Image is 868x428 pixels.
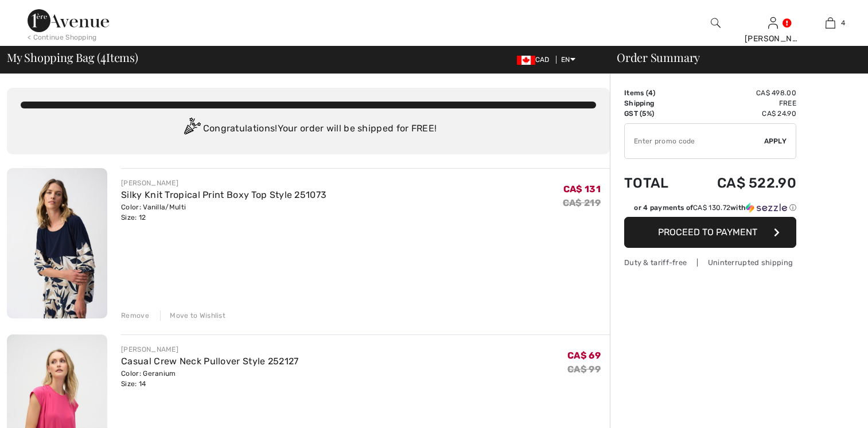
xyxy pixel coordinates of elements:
span: Apply [764,136,787,146]
img: My Bag [826,16,835,30]
img: Sezzle [746,203,787,213]
td: Items ( ) [624,88,686,98]
td: CA$ 24.90 [686,108,796,119]
span: CA$ 69 [567,350,601,361]
div: [PERSON_NAME] [121,344,298,355]
img: Canadian Dollar [517,56,535,65]
a: Sign In [768,17,778,28]
div: Color: Vanilla/Multi Size: 12 [121,202,326,223]
div: or 4 payments ofCA$ 130.72withSezzle Click to learn more about Sezzle [624,203,796,217]
s: CA$ 99 [567,364,601,375]
a: Casual Crew Neck Pullover Style 252127 [121,356,298,367]
img: search the website [711,16,721,30]
span: 4 [100,49,106,64]
div: or 4 payments of with [634,203,796,213]
span: 4 [841,18,845,28]
span: Proceed to Payment [658,227,757,238]
span: CA$ 131 [563,184,601,194]
td: GST (5%) [624,108,686,119]
a: Silky Knit Tropical Print Boxy Top Style 251073 [121,189,326,200]
td: CA$ 522.90 [686,164,796,203]
div: [PERSON_NAME] [121,178,326,188]
div: Remove [121,310,149,321]
div: Duty & tariff-free | Uninterrupted shipping [624,257,796,268]
span: 4 [648,89,653,97]
td: Total [624,164,686,203]
td: Shipping [624,98,686,108]
button: Proceed to Payment [624,217,796,248]
div: [PERSON_NAME] [745,33,801,45]
s: CA$ 219 [563,197,601,208]
div: Order Summary [603,52,861,63]
span: My Shopping Bag ( Items) [7,52,138,63]
img: 1ère Avenue [28,9,109,32]
a: 4 [802,16,858,30]
img: Silky Knit Tropical Print Boxy Top Style 251073 [7,168,107,318]
div: < Continue Shopping [28,32,97,42]
span: EN [561,56,575,64]
img: My Info [768,16,778,30]
img: Congratulation2.svg [180,118,203,141]
div: Color: Geranium Size: 14 [121,368,298,389]
input: Promo code [625,124,764,158]
td: Free [686,98,796,108]
span: CA$ 130.72 [693,204,730,212]
span: CAD [517,56,554,64]
td: CA$ 498.00 [686,88,796,98]
div: Congratulations! Your order will be shipped for FREE! [21,118,596,141]
div: Move to Wishlist [160,310,225,321]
